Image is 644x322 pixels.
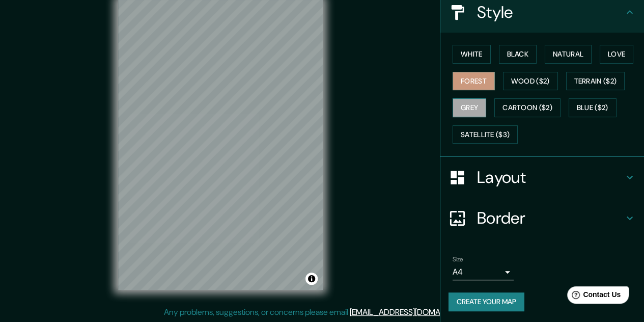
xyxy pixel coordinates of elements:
button: Grey [453,98,486,117]
a: [EMAIL_ADDRESS][DOMAIN_NAME] [350,307,475,317]
div: Border [440,198,644,238]
h4: Style [477,2,624,22]
button: Black [499,45,537,64]
button: Satellite ($3) [453,125,518,144]
button: Toggle attribution [305,273,318,285]
button: Wood ($2) [503,72,558,91]
button: Cartoon ($2) [494,98,561,117]
button: Terrain ($2) [566,72,625,91]
button: Blue ($2) [569,98,617,117]
label: Size [453,255,463,264]
button: Create your map [449,292,524,311]
h4: Border [477,208,624,228]
div: Layout [440,157,644,198]
iframe: Help widget launcher [553,282,633,311]
p: Any problems, suggestions, or concerns please email . [164,306,477,318]
button: Forest [453,72,495,91]
button: Natural [545,45,592,64]
button: White [453,45,491,64]
button: Love [600,45,633,64]
div: A4 [453,264,514,280]
h4: Layout [477,167,624,187]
